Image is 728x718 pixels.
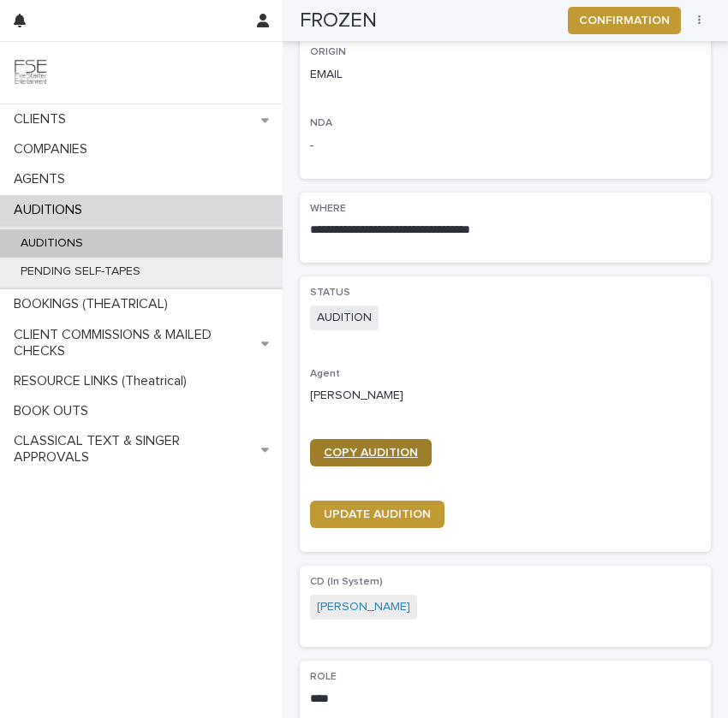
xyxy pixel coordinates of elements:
p: PENDING SELF-TAPES [7,264,154,279]
p: [PERSON_NAME] [310,387,701,405]
span: Agent [310,369,340,379]
span: UPDATE AUDITION [324,508,431,520]
p: AGENTS [7,171,79,187]
p: CLIENTS [7,111,80,128]
p: - [310,137,701,155]
span: WHERE [310,204,346,214]
p: CLASSICAL TEXT & SINGER APPROVALS [7,433,261,466]
p: RESOURCE LINKS (Theatrical) [7,373,200,389]
a: COPY AUDITION [310,439,432,466]
p: AUDITIONS [7,202,96,218]
a: UPDATE AUDITION [310,501,445,528]
button: CONFIRMATION [568,7,681,34]
p: EMAIL [310,66,701,84]
span: CD (In System) [310,577,383,587]
img: 9JgRvJ3ETPGCJDhvPVA5 [14,56,48,90]
span: NDA [310,118,332,128]
p: AUDITIONS [7,236,97,251]
p: BOOKINGS (THEATRICAL) [7,296,182,312]
span: CONFIRMATION [579,12,670,29]
a: [PERSON_NAME] [317,598,410,616]
span: AUDITION [310,306,379,330]
span: ORIGIN [310,47,346,57]
p: BOOK OUTS [7,403,102,419]
p: COMPANIES [7,141,101,157]
h2: FROZEN [300,9,377,33]
span: ROLE [310,672,337,682]
p: CLIENT COMMISSIONS & MAILED CHECKS [7,327,261,359]
span: STATUS [310,288,350,298]
span: COPY AUDITION [324,447,418,459]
